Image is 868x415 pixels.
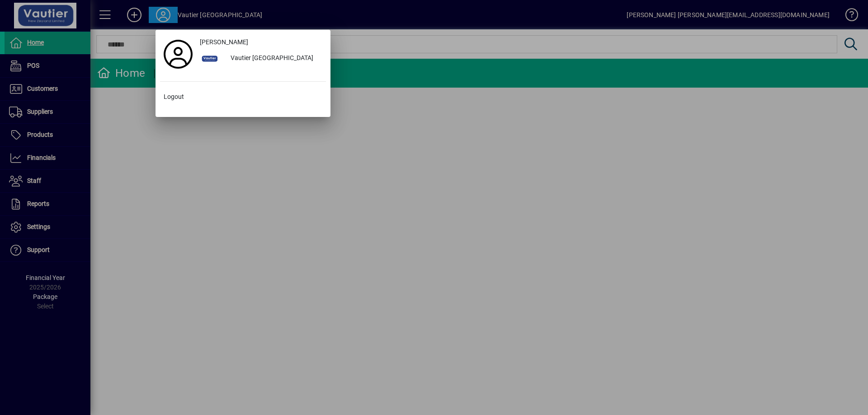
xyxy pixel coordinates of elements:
button: Logout [160,89,326,105]
span: Logout [164,92,184,102]
a: [PERSON_NAME] [196,34,326,51]
div: Vautier [GEOGRAPHIC_DATA] [223,51,326,67]
span: [PERSON_NAME] [200,37,248,47]
button: Vautier [GEOGRAPHIC_DATA] [196,51,326,67]
a: Profile [160,46,196,62]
